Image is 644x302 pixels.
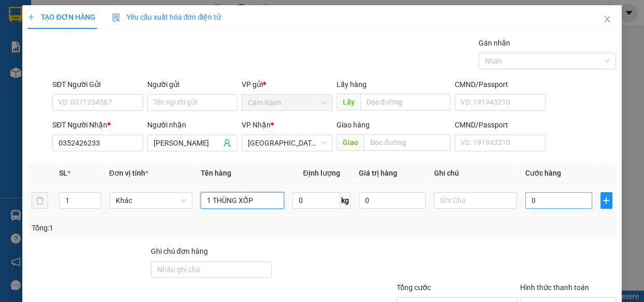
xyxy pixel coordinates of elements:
span: Đơn vị tính [109,169,148,177]
div: CMND/Passport [455,79,545,90]
div: SĐT Người Gửi [52,79,143,90]
div: SĐT Người Nhận [52,119,143,131]
label: Hình thức thanh toán [520,283,589,292]
li: (c) 2017 [87,49,143,62]
span: Cước hàng [525,169,561,177]
b: [PERSON_NAME] - [PERSON_NAME] [13,67,59,169]
img: icon [112,13,120,22]
span: TẠO ĐƠN HÀNG [27,13,95,21]
span: Yêu cầu xuất hóa đơn điện tử [112,13,221,21]
span: kg [340,192,351,209]
div: Người nhận [147,119,238,131]
div: Người gửi [147,79,238,90]
span: close [603,15,611,23]
span: Tổng cước [397,283,431,292]
span: VP Nhận [242,121,271,129]
div: VP gửi [242,79,332,90]
input: Ghi chú đơn hàng [151,261,272,278]
span: Giao [337,134,364,151]
div: CMND/Passport [455,119,545,131]
span: SL [59,169,67,177]
input: Ghi Chú [434,192,517,209]
span: Sài Gòn [248,135,326,151]
th: Ghi chú [430,163,522,183]
input: Dọc đường [360,94,451,110]
span: plus [601,196,612,205]
button: Close [593,5,622,34]
div: Tổng: 1 [32,222,249,234]
span: Giá trị hàng [359,169,397,177]
label: Ghi chú đơn hàng [151,247,208,255]
img: logo.jpg [113,13,137,38]
input: Dọc đường [364,134,451,151]
button: delete [32,192,48,209]
span: Lấy [337,94,360,110]
span: Lấy hàng [337,80,367,89]
span: Định lượng [303,169,340,177]
span: Giao hàng [337,121,370,129]
span: user-add [223,139,231,147]
button: plus [600,192,612,209]
span: Khác [116,193,187,208]
b: [DOMAIN_NAME] [87,39,143,48]
input: VD: Bàn, Ghế [201,192,284,209]
label: Gán nhãn [479,39,510,47]
span: Tên hàng [201,169,231,177]
span: plus [27,13,35,21]
span: Cam Ranh [248,95,326,110]
b: [PERSON_NAME] - Gửi khách hàng [64,15,103,99]
input: 0 [359,192,426,209]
